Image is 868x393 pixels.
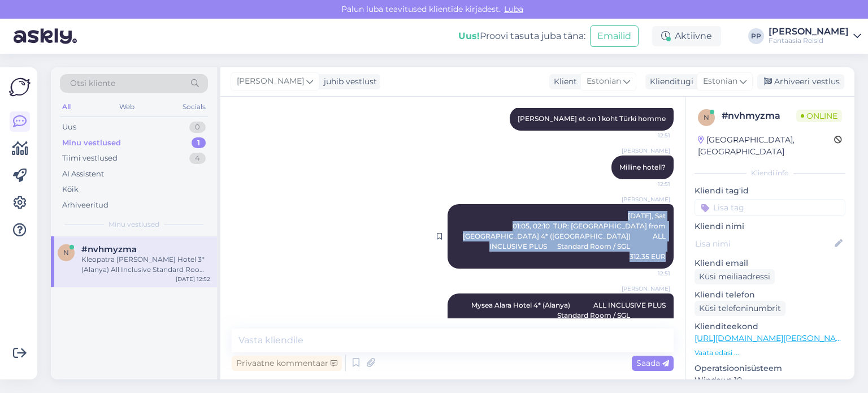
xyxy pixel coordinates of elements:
span: Mysea Alara Hotel 4* (Alanya) ALL INCLUSIVE PLUS Standard Room / SGL 367.06 EUR [471,301,675,330]
span: Estonian [703,75,737,88]
div: Küsi telefoninumbrit [695,301,785,316]
span: Luba [501,4,527,14]
div: Kõik [62,184,79,195]
span: Online [796,110,842,122]
div: [PERSON_NAME] [769,27,849,36]
div: Privaatne kommentaar [232,356,342,371]
div: 0 [189,122,206,133]
div: Web [117,100,137,114]
span: [PERSON_NAME] [622,284,670,293]
span: 12:51 [628,131,670,140]
div: # nvhmyzma [722,109,796,123]
div: All [60,100,73,114]
button: Emailid [590,25,639,47]
b: Uus! [458,31,480,41]
p: Klienditeekond [695,321,845,332]
div: [GEOGRAPHIC_DATA], [GEOGRAPHIC_DATA] [698,134,834,158]
span: Milline hotell? [619,163,666,171]
div: Fantaasia Reisid [769,36,849,45]
span: n [63,248,69,257]
div: Kleopatra [PERSON_NAME] Hotel 3* (Alanya) All Inclusive Standard Room Side Sea View / SGL 485.18 EUR [81,254,210,275]
span: 12:51 [628,180,670,188]
input: Lisa tag [695,199,845,216]
div: 1 [192,137,206,149]
p: Kliendi email [695,257,845,269]
span: [PERSON_NAME] et on 1 koht Türki homme [518,114,666,123]
div: Proovi tasuta juba täna: [458,29,585,43]
div: Uus [62,122,76,133]
span: n [704,113,709,122]
span: [PERSON_NAME] [622,195,670,204]
div: juhib vestlust [319,76,377,88]
span: Estonian [587,75,621,88]
p: Kliendi nimi [695,221,845,232]
span: Otsi kliente [70,77,115,89]
div: Kliendi info [695,168,845,178]
input: Lisa nimi [695,237,832,250]
p: Kliendi tag'id [695,185,845,197]
div: 4 [189,153,206,164]
a: [PERSON_NAME]Fantaasia Reisid [769,27,861,45]
div: Minu vestlused [62,137,121,149]
div: [DATE] 12:52 [176,275,210,283]
div: Socials [180,100,208,114]
div: Tiimi vestlused [62,153,118,164]
div: Aktiivne [652,26,721,46]
p: Operatsioonisüsteem [695,362,845,374]
span: [DATE], Sat 01:05, 02:10 TUR: [GEOGRAPHIC_DATA] from [GEOGRAPHIC_DATA] 4* ([GEOGRAPHIC_DATA]) ALL... [463,211,667,261]
a: [URL][DOMAIN_NAME][PERSON_NAME] [695,333,850,343]
div: PP [748,28,764,44]
div: AI Assistent [62,169,104,180]
span: Minu vestlused [108,219,159,230]
span: Saada [636,358,669,368]
p: Vaata edasi ... [695,348,845,358]
span: 12:51 [628,269,670,278]
div: Arhiveeri vestlus [757,74,844,89]
p: Windows 10 [695,374,845,386]
p: Kliendi telefon [695,289,845,301]
img: Askly Logo [9,76,31,98]
span: [PERSON_NAME] [237,75,304,88]
div: Küsi meiliaadressi [695,269,775,284]
span: [PERSON_NAME] [622,146,670,155]
span: #nvhmyzma [81,244,137,254]
div: Klienditugi [645,76,693,88]
div: Klient [549,76,577,88]
div: Arhiveeritud [62,200,108,211]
